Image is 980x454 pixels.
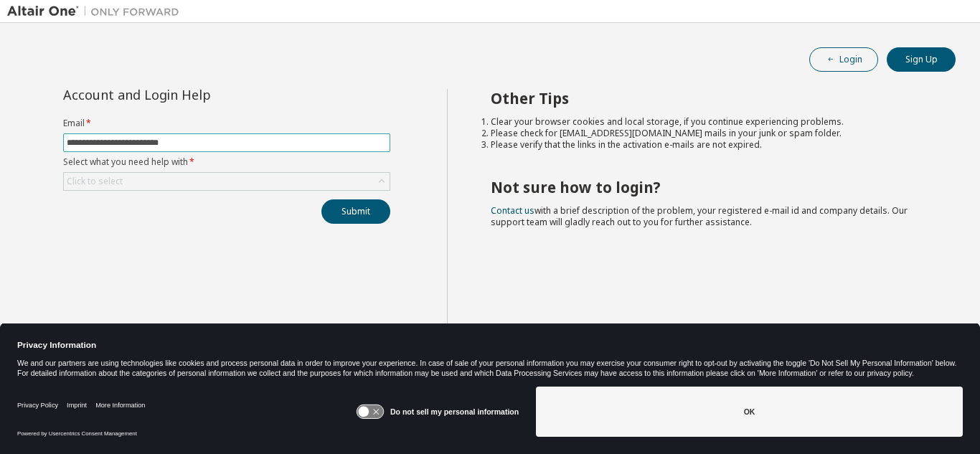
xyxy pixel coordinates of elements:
h2: Not sure how to login? [491,178,930,197]
button: Login [809,47,878,72]
img: Altair One [7,4,187,19]
label: Select what you need help with [63,156,390,168]
button: Sign Up [887,47,956,72]
a: Contact us [491,204,534,217]
div: Account and Login Help [63,89,325,100]
li: Please check for [EMAIL_ADDRESS][DOMAIN_NAME] mails in your junk or spam folder. [491,128,930,139]
div: Click to select [67,176,123,187]
li: Clear your browser cookies and local storage, if you continue experiencing problems. [491,116,930,128]
span: with a brief description of the problem, your registered e-mail id and company details. Our suppo... [491,204,908,228]
button: Submit [321,199,390,224]
h2: Other Tips [491,89,930,108]
li: Please verify that the links in the activation e-mails are not expired. [491,139,930,151]
label: Email [63,118,390,129]
div: Click to select [64,173,390,190]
